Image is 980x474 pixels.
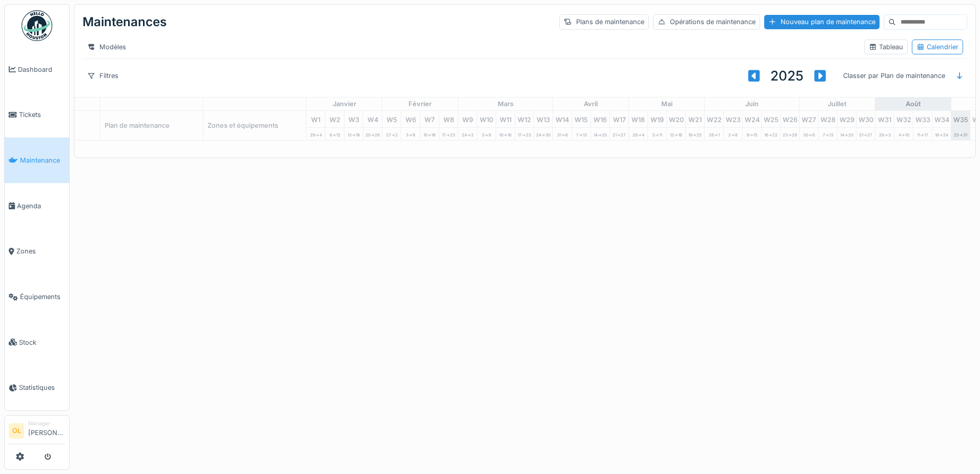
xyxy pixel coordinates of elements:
div: W 8 [439,111,458,127]
div: 19 -> 25 [686,128,704,140]
span: Dashboard [18,65,65,74]
span: Stock [19,338,65,347]
div: Modèles [83,39,131,54]
div: Tableau [869,42,903,52]
div: 18 -> 24 [932,128,951,140]
div: 11 -> 17 [913,128,932,140]
div: W 23 [724,111,742,127]
div: 23 -> 29 [781,128,799,140]
a: Dashboard [5,47,69,92]
div: 7 -> 13 [819,128,837,140]
div: Classer par Plan de maintenance [839,68,950,83]
div: W 22 [705,111,723,127]
div: W 13 [534,111,553,127]
div: juillet [800,97,875,111]
div: 3 -> 9 [477,128,496,140]
div: 13 -> 19 [344,128,363,140]
div: août [875,97,951,111]
div: W 11 [496,111,515,127]
div: 4 -> 10 [894,128,913,140]
div: W 7 [420,111,439,127]
div: Calendrier [916,42,958,52]
div: 3 -> 9 [401,128,420,140]
div: W 6 [401,111,420,127]
div: 9 -> 15 [743,128,761,140]
div: janvier [307,97,382,111]
a: Stock [5,320,69,365]
div: W 20 [667,111,685,127]
div: W 24 [743,111,761,127]
div: W 1 [307,111,325,127]
h3: 2025 [770,68,804,84]
div: mars [458,97,553,111]
span: Statistiques [19,383,65,392]
div: W 29 [838,111,856,127]
div: 24 -> 2 [458,128,477,140]
a: Agenda [5,183,69,229]
div: 5 -> 11 [648,128,666,140]
div: 6 -> 12 [325,128,344,140]
div: 14 -> 20 [591,128,609,140]
div: W 27 [800,111,818,127]
div: 21 -> 27 [856,128,875,140]
div: W 3 [344,111,363,127]
div: 7 -> 13 [572,128,590,140]
div: Nouveau plan de maintenance [764,15,880,29]
div: Plans de maintenance [559,14,649,29]
div: W 15 [572,111,590,127]
div: W 5 [382,111,401,127]
div: Filtres [83,68,123,83]
div: 29 -> 4 [307,128,325,140]
a: Maintenance [5,137,69,183]
div: W 19 [648,111,666,127]
div: 28 -> 4 [629,128,647,140]
a: Statistiques [5,365,69,411]
div: Manager [28,420,65,427]
span: Tickets [19,110,65,120]
div: W 12 [515,111,534,127]
div: 21 -> 27 [610,128,628,140]
div: W 26 [781,111,799,127]
span: Agenda [17,201,65,211]
span: Maintenance [20,155,65,165]
div: W 34 [932,111,951,127]
div: W 33 [913,111,932,127]
div: 20 -> 26 [363,128,382,140]
div: 17 -> 23 [515,128,534,140]
div: 10 -> 16 [420,128,439,140]
div: W 28 [819,111,837,127]
div: W 9 [458,111,477,127]
div: 12 -> 18 [667,128,685,140]
div: W 32 [894,111,913,127]
div: 30 -> 6 [800,128,818,140]
div: W 16 [591,111,609,127]
div: Plan de maintenance [100,111,203,140]
div: 14 -> 20 [838,128,856,140]
div: 17 -> 23 [439,128,458,140]
a: OL Manager[PERSON_NAME] [9,420,65,444]
img: Badge_color-CXgf-gQk.svg [22,10,52,41]
div: W 25 [762,111,780,127]
div: W 30 [856,111,875,127]
div: février [382,97,458,111]
div: juin [705,97,799,111]
div: W 2 [325,111,344,127]
div: W 31 [875,111,894,127]
div: Opérations de maintenance [653,14,760,29]
div: W 4 [363,111,382,127]
div: 28 -> 3 [875,128,894,140]
div: 31 -> 6 [553,128,571,140]
span: Zones [16,246,65,256]
a: Tickets [5,92,69,138]
div: avril [553,97,628,111]
div: 25 -> 31 [951,128,970,140]
div: 26 -> 1 [705,128,723,140]
div: 24 -> 30 [534,128,553,140]
div: Zones et équipements [203,111,306,140]
div: W 10 [477,111,496,127]
li: OL [9,423,24,439]
li: [PERSON_NAME] [28,420,65,442]
div: 27 -> 2 [382,128,401,140]
div: W 17 [610,111,628,127]
div: W 21 [686,111,704,127]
